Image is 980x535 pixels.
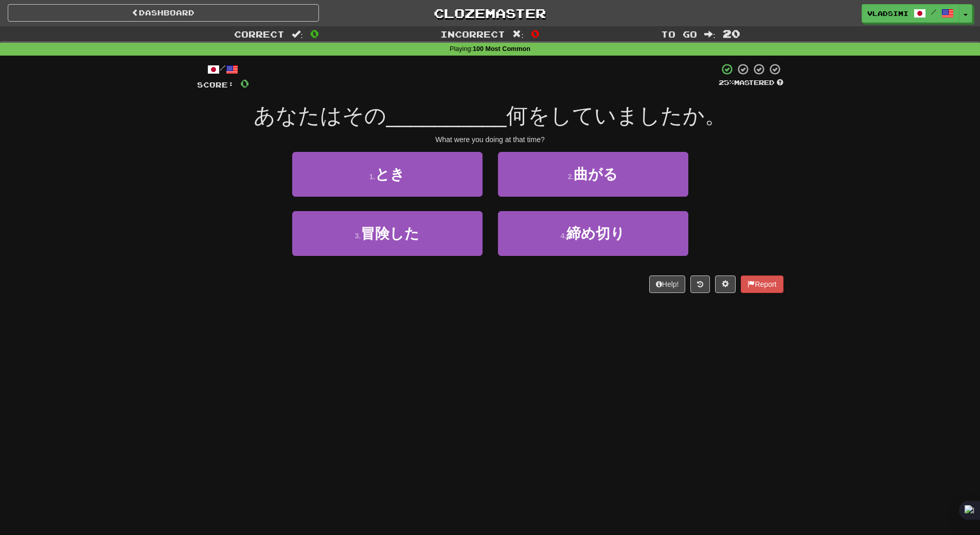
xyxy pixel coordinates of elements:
span: 0 [310,27,319,40]
span: Incorrect [440,29,505,39]
span: あなたはその [254,103,386,128]
button: Report [741,275,783,293]
div: Mastered [719,78,783,88]
span: : [512,30,524,39]
button: Round history (alt+y) [690,275,710,293]
button: 2.曲がる [498,152,688,197]
button: 1.とき [292,152,483,197]
a: VladSimi / [862,4,959,23]
small: 4 . [561,232,567,240]
button: 3.冒険した [292,211,483,256]
span: 何をしていましたか。 [506,103,726,128]
span: Score: [197,80,234,89]
span: : [704,30,716,39]
div: / [197,63,249,76]
small: 1 . [369,172,376,181]
span: 0 [531,27,540,40]
span: 20 [723,27,740,40]
span: / [931,8,936,15]
span: To go [661,29,697,39]
span: 冒険した [361,226,419,241]
span: 0 [240,77,249,90]
button: Help! [649,275,686,293]
span: 25 % [719,78,734,87]
div: What were you doing at that time? [197,134,783,145]
span: 締め切り [566,226,625,241]
small: 3 . [355,232,361,240]
small: 2 . [568,172,574,181]
a: Dashboard [8,4,319,22]
span: Correct [234,29,284,39]
strong: 100 Most Common [473,45,530,53]
span: 曲がる [574,166,618,182]
span: __________ [386,103,507,128]
span: とき [375,166,405,182]
span: VladSimi [867,9,908,18]
a: Clozemaster [334,4,646,22]
span: : [292,30,303,39]
button: 4.締め切り [498,211,688,256]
